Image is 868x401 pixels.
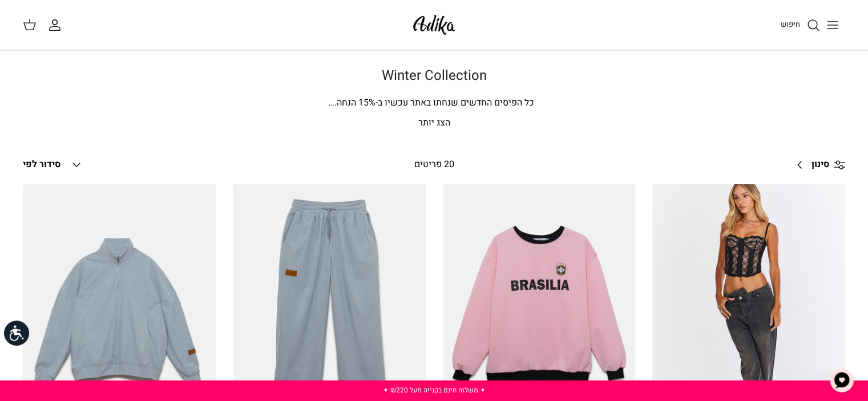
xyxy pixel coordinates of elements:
[23,152,83,177] button: סידור לפי
[789,151,845,179] a: סינון
[410,11,458,38] img: Adika IL
[35,116,834,131] p: הצג יותר
[48,18,66,32] a: החשבון שלי
[781,19,800,30] span: חיפוש
[328,96,376,110] span: % הנחה.
[382,385,485,395] a: ✦ משלוח חינם בקנייה מעל ₪220 ✦
[812,157,829,172] span: סינון
[781,18,820,32] a: חיפוש
[23,157,60,171] span: סידור לפי
[825,363,859,398] button: צ'אט
[358,96,369,110] span: 15
[35,68,834,84] h1: Winter Collection
[376,96,534,110] span: כל הפיסים החדשים שנחתו באתר עכשיו ב-
[820,13,845,38] button: Toggle menu
[336,157,532,172] div: 20 פריטים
